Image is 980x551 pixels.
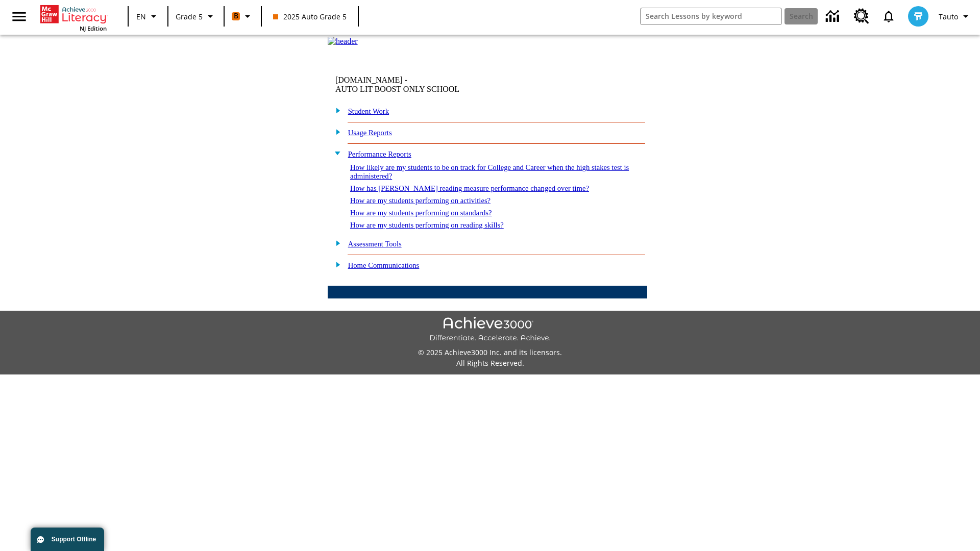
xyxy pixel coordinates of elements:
a: How are my students performing on standards? [350,209,492,217]
span: EN [136,11,146,22]
td: [DOMAIN_NAME] - [335,76,523,94]
a: How are my students performing on activities? [350,196,491,205]
button: Support Offline [31,528,104,551]
span: Support Offline [52,536,96,543]
a: Student Work [348,107,389,115]
a: Performance Reports [348,150,411,158]
img: plus.gif [330,260,341,269]
img: header [328,37,358,46]
a: Assessment Tools [348,240,402,248]
nobr: AUTO LIT BOOST ONLY SCHOOL [335,85,459,93]
img: plus.gif [330,106,341,115]
a: Usage Reports [348,129,392,137]
a: Notifications [875,3,902,30]
a: How are my students performing on reading skills? [350,221,504,229]
span: 2025 Auto Grade 5 [273,11,347,22]
div: Home [40,3,107,32]
button: Grade: Grade 5, Select a grade [171,7,220,26]
span: Tauto [939,11,958,22]
button: Boost Class color is orange. Change class color [228,7,258,26]
img: plus.gif [330,127,341,136]
a: Data Center [820,3,848,31]
input: search field [641,8,781,24]
img: plus.gif [330,238,341,247]
button: Select a new avatar [902,3,935,30]
a: How likely are my students to be on track for College and Career when the high stakes test is adm... [350,163,629,180]
a: Resource Center, Will open in new tab [848,3,875,30]
img: Achieve3000 Differentiate Accelerate Achieve [429,317,551,343]
span: Grade 5 [176,11,203,22]
span: B [234,10,238,22]
img: avatar image [908,6,928,27]
button: Profile/Settings [935,7,976,26]
button: Open side menu [4,2,34,32]
a: Home Communications [348,261,420,269]
span: NJ Edition [80,24,107,32]
button: Language: EN, Select a language [132,7,164,26]
img: minus.gif [330,148,341,158]
a: How has [PERSON_NAME] reading measure performance changed over time? [350,184,589,192]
